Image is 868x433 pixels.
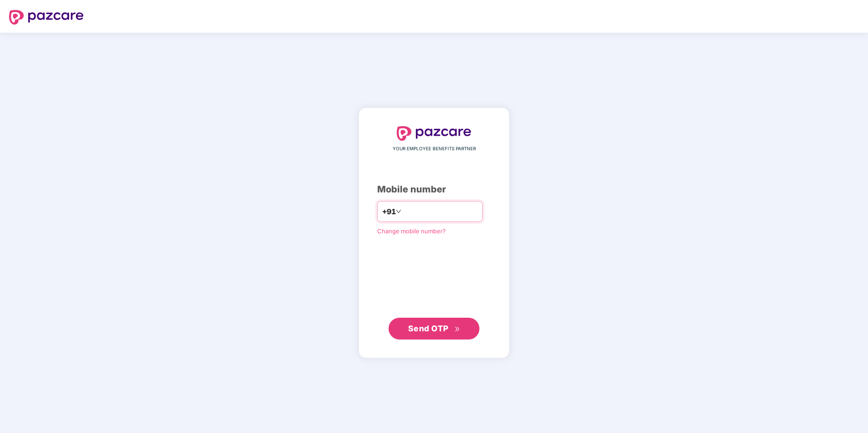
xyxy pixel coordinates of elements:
[377,182,491,197] div: Mobile number
[377,227,446,235] a: Change mobile number?
[389,318,479,340] button: Send OTPdouble-right
[408,324,449,333] span: Send OTP
[396,209,401,214] span: down
[393,145,476,153] span: YOUR EMPLOYEE BENEFITS PARTNER
[9,10,84,25] img: logo
[397,126,471,141] img: logo
[382,206,396,217] span: +91
[454,326,460,332] span: double-right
